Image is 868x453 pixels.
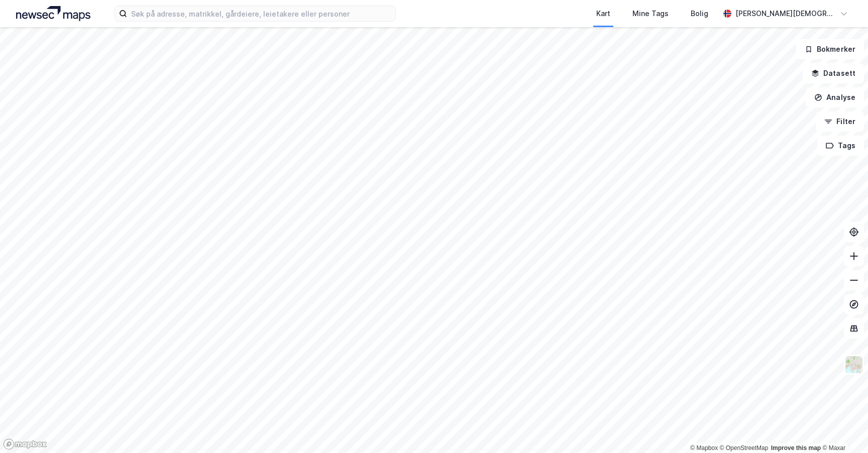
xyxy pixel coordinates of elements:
[596,8,610,20] div: Kart
[818,405,868,453] iframe: Chat Widget
[735,8,836,20] div: [PERSON_NAME][DEMOGRAPHIC_DATA]
[632,8,669,20] div: Mine Tags
[16,6,90,21] img: logo.a4113a55bc3d86da70a041830d287a7e.svg
[691,8,708,20] div: Bolig
[818,405,868,453] div: Kontrollprogram for chat
[127,6,395,21] input: Søk på adresse, matrikkel, gårdeiere, leietakere eller personer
